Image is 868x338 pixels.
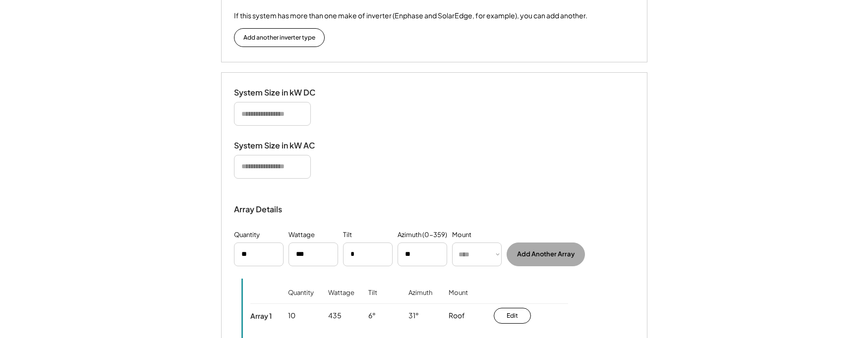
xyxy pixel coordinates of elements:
div: Tilt [343,230,352,240]
div: Array 1 [250,311,272,320]
button: Add Another Array [507,242,585,266]
div: Array Details [234,203,284,215]
div: 435 [328,311,342,321]
div: 31° [408,311,419,321]
div: Wattage [289,230,315,240]
div: If this system has more than one make of inverter (Enphase and SolarEdge, for example), you can a... [234,10,587,21]
div: Quantity [234,230,260,240]
div: Tilt [368,289,377,311]
div: Mount [452,230,471,240]
div: Mount [449,289,468,311]
div: Wattage [328,289,354,311]
div: Quantity [288,289,314,311]
div: 6° [368,311,376,321]
div: System Size in kW AC [234,141,333,151]
div: Azimuth [408,289,432,311]
div: 10 [288,311,295,321]
button: Add another inverter type [234,28,325,47]
div: Roof [449,311,465,321]
button: Edit [494,308,531,324]
div: Azimuth (0-359) [398,230,447,240]
div: System Size in kW DC [234,88,333,98]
